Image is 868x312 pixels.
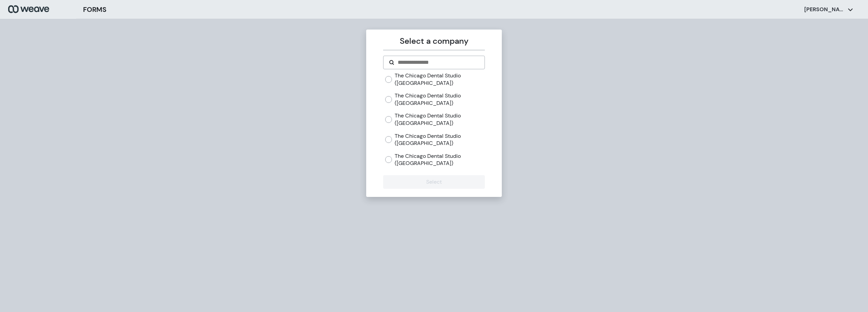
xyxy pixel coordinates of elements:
[395,92,485,107] label: The Chicago Dental Studio ([GEOGRAPHIC_DATA])
[383,175,485,189] button: Select
[383,35,485,47] p: Select a company
[395,72,485,87] label: The Chicago Dental Studio ([GEOGRAPHIC_DATA])
[395,112,485,127] label: The Chicago Dental Studio ([GEOGRAPHIC_DATA])
[395,152,485,167] label: The Chicago Dental Studio ([GEOGRAPHIC_DATA])
[804,6,845,13] p: [PERSON_NAME]
[83,4,106,15] h3: FORMS
[395,132,485,147] label: The Chicago Dental Studio ([GEOGRAPHIC_DATA])
[397,58,479,67] input: Search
